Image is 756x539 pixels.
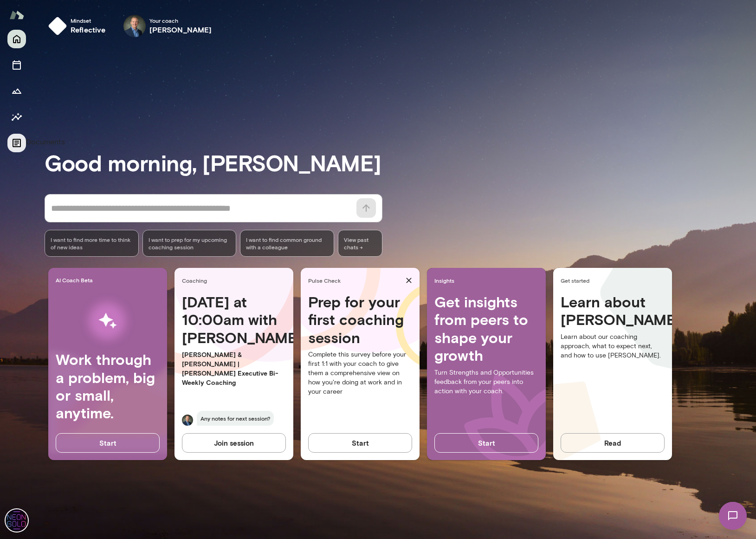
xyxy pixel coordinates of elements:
[56,433,160,453] button: Start
[182,293,286,346] h4: [DATE] at 10:00am with [PERSON_NAME]
[56,351,160,422] h4: Work through a problem, big or small, anytime.
[48,17,67,35] img: mindset
[66,292,149,351] img: AI Workflows
[7,30,26,48] button: Home
[117,11,219,41] div: Michael AldenYour coach[PERSON_NAME]
[123,15,146,37] img: Michael Alden
[434,277,542,284] span: Insights
[71,24,106,35] h6: reflective
[434,293,538,364] h4: Get insights from peers to shape your growth
[561,277,668,284] span: Get started
[561,332,665,360] p: Learn about our coaching approach, what to expect next, and how to use [PERSON_NAME].
[240,230,334,257] div: I want to find common ground with a colleague
[7,134,26,152] button: Documents
[149,24,212,35] h6: [PERSON_NAME]
[7,108,26,126] button: Insights
[561,293,665,329] h4: Learn about [PERSON_NAME]
[308,433,412,453] button: Start
[197,411,274,426] span: Any notes for next session?
[45,230,139,257] div: I want to find more time to think of new ideas
[434,433,538,453] button: Start
[149,17,212,24] span: Your coach
[56,276,163,284] span: AI Coach Beta
[142,230,237,257] div: I want to prep for my upcoming coaching session
[434,368,538,396] p: Turn Strengths and Opportunities feedback from your peers into action with your coach.
[9,6,24,24] img: Mento
[45,149,756,175] h3: Good morning, [PERSON_NAME]
[246,236,328,251] span: I want to find common ground with a colleague
[308,350,412,396] p: Complete this survey before your first 1:1 with your coach to give them a comprehensive view on h...
[182,277,290,284] span: Coaching
[149,236,231,251] span: I want to prep for my upcoming coaching session
[71,17,106,24] span: Mindset
[45,11,113,41] button: Mindsetreflective
[308,277,402,284] span: Pulse Check
[7,82,26,100] button: Growth Plan
[561,433,665,453] button: Read
[7,56,26,74] button: Sessions
[182,350,286,387] p: [PERSON_NAME] & [PERSON_NAME] | [PERSON_NAME] Executive Bi-Weekly Coaching
[51,236,133,251] span: I want to find more time to think of new ideas
[308,293,412,346] h4: Prep for your first coaching session
[182,433,286,453] button: Join session
[6,509,28,532] img: Derek Davies
[182,415,193,426] img: Michael
[338,230,382,257] span: View past chats ->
